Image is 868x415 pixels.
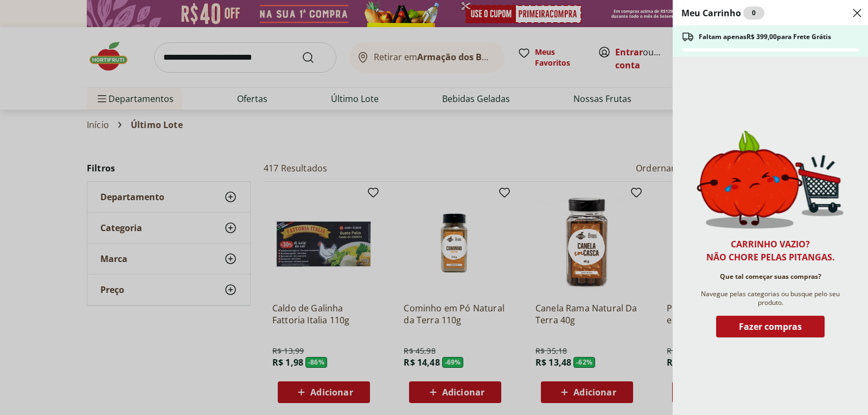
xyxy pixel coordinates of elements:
[699,33,831,41] span: Faltam apenas R$ 399,00 para Frete Grátis
[697,130,844,229] img: Carrinho vazio
[716,316,825,342] button: Fazer compras
[743,7,764,20] div: 0
[681,7,764,20] h2: Meu Carrinho
[720,272,821,281] span: Que tal começar suas compras?
[739,322,802,331] span: Fazer compras
[697,290,844,307] span: Navegue pelas categorias ou busque pelo seu produto.
[706,238,835,264] h2: Carrinho vazio? Não chore pelas pitangas.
